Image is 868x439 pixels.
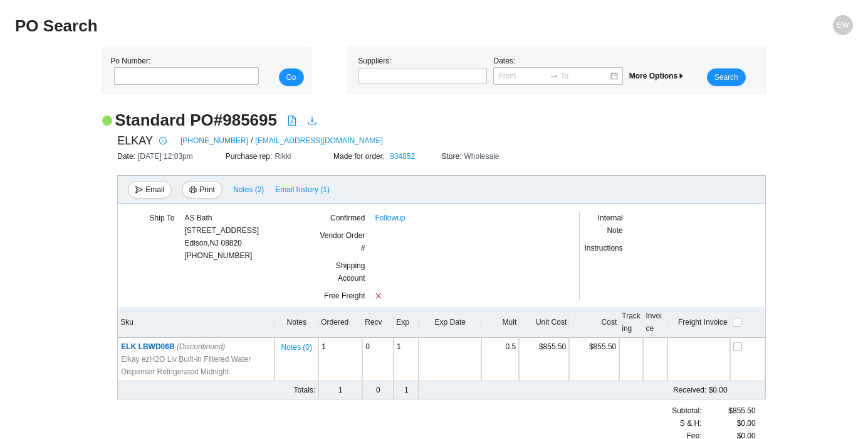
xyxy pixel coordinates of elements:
span: Search [714,71,738,84]
h2: Standard PO # 985695 [115,109,277,131]
i: (Discontinued) [177,342,225,351]
span: info-circle [156,137,170,144]
span: Rikki [275,152,291,161]
div: Suppliers: [355,55,490,86]
td: 1 [318,338,362,381]
span: More Options [629,72,685,80]
th: Recv [362,307,394,338]
td: $0.00 [481,381,729,399]
span: Email [145,183,164,196]
span: Elkay ezH2O Liv Built-in Filtered Water Dispenser Refrigerated Midnight [121,353,271,378]
td: $855.50 [519,338,569,381]
span: Free Freight [324,291,365,300]
input: From [498,70,546,82]
a: download [307,116,317,128]
span: Purchase rep: [226,152,275,161]
th: Notes [275,307,318,338]
button: printerPrint [182,181,222,198]
span: caret-right [677,72,685,80]
span: / [251,134,253,147]
span: Confirmed [330,214,365,222]
td: 0.5 [481,338,519,381]
th: Ordered [318,307,362,338]
th: Invoice [643,307,667,338]
button: Go [279,68,304,86]
span: Shipping Account [336,261,365,283]
button: Search [707,68,746,86]
th: Tracking [619,307,643,338]
div: Dates: [490,55,625,86]
span: close [375,292,382,300]
td: 1 [318,381,362,399]
span: Instructions [584,244,622,252]
th: Exp Date [419,307,481,338]
span: Wholesale [464,152,499,161]
span: Notes ( 0 ) [281,341,312,354]
button: Email history (1) [275,181,330,198]
span: ELK LBWD06B [121,342,225,351]
span: to [550,72,558,80]
div: [PHONE_NUMBER] [184,212,259,262]
div: Po Number: [110,55,255,86]
a: 934852 [390,152,415,161]
td: 0 [362,338,394,381]
div: Sku [120,316,272,328]
a: Followup [375,212,405,224]
span: Date: [117,152,138,161]
span: send [135,186,143,195]
td: $855.50 [569,338,619,381]
a: [EMAIL_ADDRESS][DOMAIN_NAME] [255,134,382,147]
a: file-pdf [287,116,297,128]
span: Go [286,71,296,84]
td: 1 [394,338,419,381]
span: Notes ( 2 ) [233,183,264,196]
span: Internal Note [598,214,623,235]
span: ELKAY [117,131,153,150]
span: Made for order: [333,152,387,161]
span: file-pdf [287,116,297,126]
th: Cost [569,307,619,338]
span: Print [199,183,215,196]
button: Notes (0) [281,340,313,349]
input: To [561,70,609,82]
button: sendEmail [128,181,172,198]
span: S & H: [680,417,702,430]
span: EW [837,15,849,35]
td: 0 [362,381,394,399]
button: Notes (2) [233,183,264,192]
div: $0.00 [702,417,756,430]
span: Vendor Order # [320,231,365,252]
span: Subtotal: [672,404,701,417]
span: swap-right [550,72,558,80]
th: Unit Cost [519,307,569,338]
span: Email history (1) [275,183,330,196]
span: Ship To [150,214,175,222]
th: Freight Invoice [667,307,730,338]
span: Totals: [294,386,316,394]
div: AS Bath [STREET_ADDRESS] Edison , NJ 08820 [184,212,259,249]
th: Mult [481,307,519,338]
th: Exp [394,307,419,338]
td: 1 [394,381,419,399]
span: printer [189,186,197,195]
button: info-circle [153,132,170,149]
span: Store: [441,152,464,161]
span: [DATE] 12:03pm [138,152,193,161]
span: download [307,116,317,126]
h2: PO Search [15,15,644,37]
a: [PHONE_NUMBER] [180,134,248,147]
span: Received: [673,386,706,394]
div: $855.50 [702,404,756,417]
